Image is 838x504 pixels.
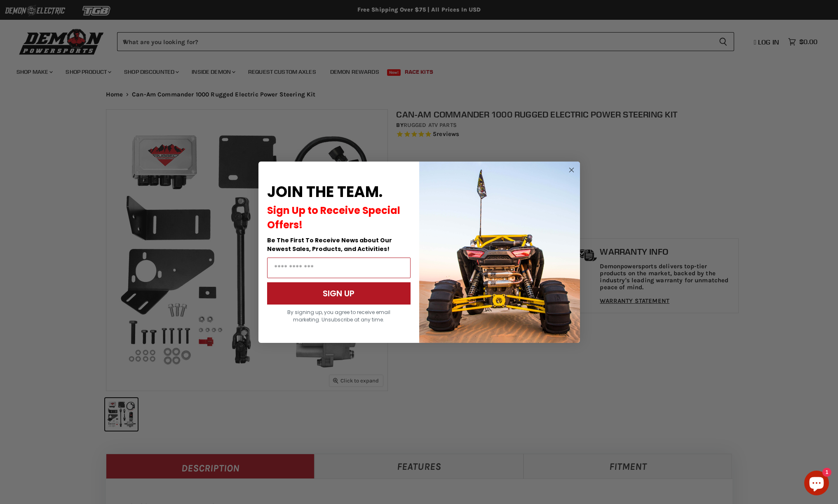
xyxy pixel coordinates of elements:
span: JOIN THE TEAM. [267,181,383,202]
input: Email Address [267,258,411,278]
img: a9095488-b6e7-41ba-879d-588abfab540b.jpeg [419,162,580,343]
button: SIGN UP [267,282,411,305]
span: Be The First To Receive News about Our Newest Sales, Products, and Activities! [267,236,392,253]
span: Sign Up to Receive Special Offers! [267,204,400,232]
button: Close dialog [566,165,577,175]
span: By signing up, you agree to receive email marketing. Unsubscribe at any time. [287,309,390,323]
inbox-online-store-chat: Shopify online store chat [802,471,831,497]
